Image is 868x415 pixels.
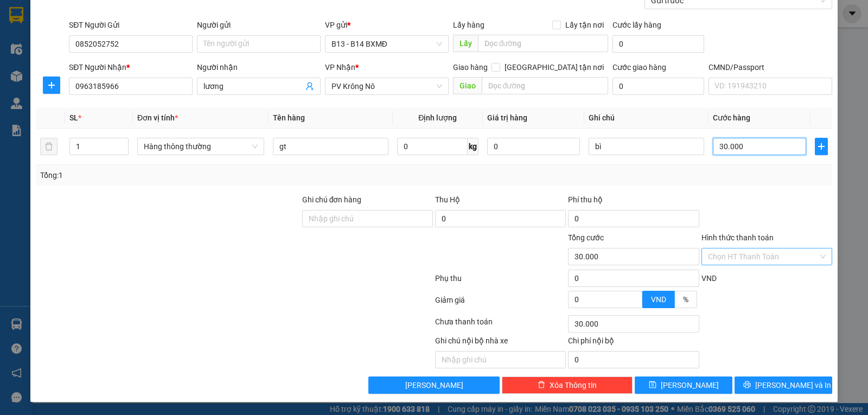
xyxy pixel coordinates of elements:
[568,233,604,242] span: Tổng cước
[11,24,25,52] img: logo
[28,17,88,58] strong: CÔNG TY TNHH [GEOGRAPHIC_DATA] 214 QL13 - P.26 - Q.BÌNH THẠNH - TP HCM 1900888606
[612,35,704,53] input: Cước lấy hàng
[273,113,305,122] span: Tên hàng
[755,379,831,391] span: [PERSON_NAME] và In
[37,65,126,73] strong: BIÊN NHẬN GỬI HÀNG HOÁ
[453,63,488,72] span: Giao hàng
[405,379,463,391] span: [PERSON_NAME]
[815,138,828,155] button: plus
[137,113,178,122] span: Đơn vị tính
[487,113,527,122] span: Giá trị hàng
[701,233,774,242] label: Hình thức thanh toán
[434,294,567,313] div: Giảm giá
[103,49,153,57] span: 15:46:57 [DATE]
[713,113,750,122] span: Cước hàng
[709,61,832,73] div: CMND/Passport
[612,21,661,29] label: Cước lấy hàng
[468,138,478,155] span: kg
[561,19,608,31] span: Lấy tận nơi
[434,272,567,291] div: Phụ thu
[550,379,597,391] span: Xóa Thông tin
[40,169,336,181] div: Tổng: 1
[701,274,717,283] span: VND
[743,381,751,390] span: printer
[368,376,499,394] button: [PERSON_NAME]
[815,142,827,151] span: plus
[197,19,321,31] div: Người gửi
[83,75,100,91] span: Nơi nhận:
[612,78,704,95] input: Cước giao hàng
[500,61,608,73] span: [GEOGRAPHIC_DATA] tận nơi
[434,316,567,335] div: Chưa thanh toán
[331,78,442,94] span: PV Krông Nô
[144,138,258,155] span: Hàng thông thường
[487,138,580,155] input: 0
[325,63,355,72] span: VP Nhận
[43,76,60,94] button: plus
[435,335,566,351] div: Ghi chú nội bộ nhà xe
[69,19,193,31] div: SĐT Người Gửi
[568,335,699,351] div: Chi phí nội bộ
[302,195,362,204] label: Ghi chú đơn hàng
[69,113,78,122] span: SL
[453,77,482,94] span: Giao
[331,36,442,52] span: B13 - B14 BXMĐ
[651,295,666,304] span: VND
[302,210,433,227] input: Ghi chú đơn hàng
[635,376,732,394] button: save[PERSON_NAME]
[482,77,609,94] input: Dọc đường
[478,35,609,52] input: Dọc đường
[40,138,58,155] button: delete
[418,113,457,122] span: Định lượng
[97,41,153,49] span: B131410250603
[649,381,656,390] span: save
[538,381,545,390] span: delete
[453,21,484,29] span: Lấy hàng
[11,75,22,91] span: Nơi gửi:
[325,19,449,31] div: VP gửi
[305,82,314,91] span: user-add
[735,376,832,394] button: printer[PERSON_NAME] và In
[584,107,709,129] th: Ghi chú
[435,351,566,368] input: Nhập ghi chú
[661,379,719,391] span: [PERSON_NAME]
[612,63,666,72] label: Cước giao hàng
[683,295,688,304] span: %
[435,195,460,204] span: Thu Hộ
[273,138,388,155] input: VD: Bàn, Ghế
[568,194,699,210] div: Phí thu hộ
[502,376,633,394] button: deleteXóa Thông tin
[589,138,704,155] input: Ghi Chú
[109,76,141,82] span: PV Đắk Song
[69,61,193,73] div: SĐT Người Nhận
[43,81,60,90] span: plus
[197,61,321,73] div: Người nhận
[453,35,478,52] span: Lấy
